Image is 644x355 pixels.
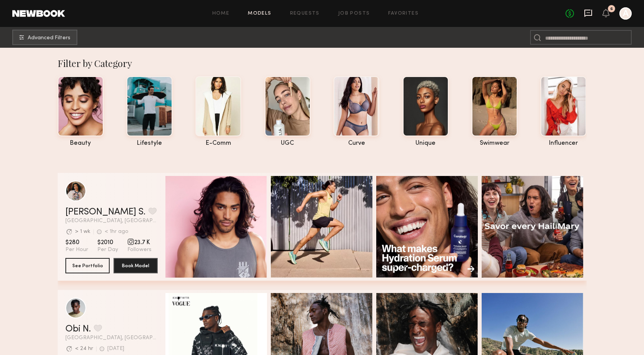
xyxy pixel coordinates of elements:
[75,229,90,234] div: > 1 wk
[65,218,158,224] span: [GEOGRAPHIC_DATA], [GEOGRAPHIC_DATA]
[97,246,118,253] span: Per Day
[65,258,110,273] button: See Portfolio
[290,11,320,16] a: Requests
[58,140,103,147] div: beauty
[107,346,124,352] div: [DATE]
[195,140,241,147] div: e-comm
[58,57,587,69] div: Filter by Category
[75,346,93,352] div: < 24 hr
[619,7,632,20] a: A
[127,140,172,147] div: lifestyle
[113,258,158,273] button: Book Model
[472,140,517,147] div: swimwear
[97,239,118,246] span: $2010
[127,239,152,246] span: 23.7 K
[65,335,158,341] span: [GEOGRAPHIC_DATA], [GEOGRAPHIC_DATA]
[105,229,128,234] div: < 1hr ago
[65,325,91,334] a: Obi N.
[65,246,88,253] span: Per Hour
[12,30,77,45] button: Advanced Filters
[541,140,586,147] div: influencer
[610,7,613,11] div: 6
[65,208,145,217] a: [PERSON_NAME] S.
[127,246,152,253] span: Followers
[212,11,230,16] a: Home
[65,239,88,246] span: $280
[388,11,419,16] a: Favorites
[28,35,70,41] span: Advanced Filters
[248,11,271,16] a: Models
[403,140,449,147] div: unique
[334,140,379,147] div: curve
[338,11,370,16] a: Job Posts
[265,140,310,147] div: UGC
